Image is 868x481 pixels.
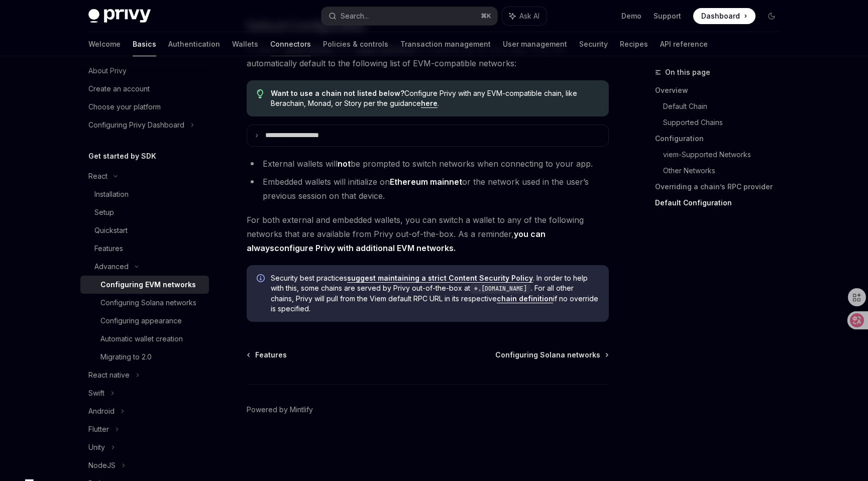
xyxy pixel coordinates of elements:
[133,32,156,56] a: Basics
[421,99,438,108] a: here
[80,294,209,312] a: Configuring Solana networks
[94,261,129,273] div: Advanced
[94,206,114,218] div: Setup
[271,88,599,108] span: Configure Privy with any EVM-compatible chain, like Berachain, Monad, or Story per the guidance .
[80,98,209,116] a: Choose your platform
[100,351,152,363] div: Migrating to 2.0
[88,83,150,95] div: Create an account
[88,32,121,56] a: Welcome
[270,32,311,56] a: Connectors
[347,274,533,283] a: suggest maintaining a strict Content Security Policy
[660,32,708,56] a: API reference
[655,179,788,195] a: Overriding a chain’s RPC provider
[323,32,388,56] a: Policies & controls
[100,297,196,309] div: Configuring Solana networks
[248,350,287,360] a: Features
[502,7,547,25] button: Ask AI
[247,42,609,70] span: If neither nor is explicitly set for your app, Privy will automatically default to the following ...
[621,11,641,21] a: Demo
[663,147,788,163] a: viem-Supported Networks
[80,276,209,294] a: Configuring EVM networks
[88,387,104,399] div: Swift
[655,131,788,147] a: Configuration
[88,441,105,453] div: Unity
[100,315,182,327] div: Configuring appearance
[255,350,287,360] span: Features
[80,203,209,221] a: Setup
[94,243,123,255] div: Features
[495,350,608,360] a: Configuring Solana networks
[247,213,609,255] span: For both external and embedded wallets, you can switch a wallet to any of the following networks ...
[481,12,491,20] span: ⌘ K
[100,333,183,345] div: Automatic wallet creation
[88,101,161,113] div: Choose your platform
[390,177,462,187] strong: Ethereum mainnet
[663,163,788,179] a: Other Networks
[88,405,115,417] div: Android
[663,114,788,131] a: Supported Chains
[400,32,491,56] a: Transaction management
[701,11,740,21] span: Dashboard
[654,11,681,21] a: Support
[80,312,209,330] a: Configuring appearance
[88,459,116,471] div: NodeJS
[247,175,609,203] li: Embedded wallets will initialize on or the network used in the user’s previous session on that de...
[663,98,788,114] a: Default Chain
[232,32,258,56] a: Wallets
[80,185,209,203] a: Installation
[519,11,539,21] span: Ask AI
[693,8,755,24] a: Dashboard
[80,80,209,98] a: Create an account
[88,9,151,23] img: dark logo
[257,89,264,98] svg: Tip
[257,274,267,284] svg: Info
[271,273,599,314] span: Security best practices . In order to help with this, some chains are served by Privy out-of-the-...
[274,243,454,254] a: configure Privy with additional EVM networks
[495,350,600,360] span: Configuring Solana networks
[88,150,156,162] h5: Get started by SDK
[247,229,546,254] strong: you can always .
[764,8,780,24] button: Toggle dark mode
[88,423,109,435] div: Flutter
[341,10,369,22] div: Search...
[665,66,710,78] span: On this page
[655,195,788,211] a: Default Configuration
[321,7,497,25] button: Search...⌘K
[247,405,313,415] a: Powered by Mintlify
[88,119,184,131] div: Configuring Privy Dashboard
[80,239,209,258] a: Features
[655,82,788,98] a: Overview
[271,89,404,97] strong: Want to use a chain not listed below?
[503,32,567,56] a: User management
[620,32,648,56] a: Recipes
[497,294,553,303] a: chain definition
[80,330,209,348] a: Automatic wallet creation
[80,221,209,239] a: Quickstart
[338,159,351,169] strong: not
[80,348,209,366] a: Migrating to 2.0
[94,188,129,200] div: Installation
[88,369,130,381] div: React native
[247,157,609,171] li: External wallets will be prompted to switch networks when connecting to your app.
[168,32,220,56] a: Authentication
[94,224,128,236] div: Quickstart
[579,32,608,56] a: Security
[470,284,531,294] code: *.[DOMAIN_NAME]
[100,279,196,291] div: Configuring EVM networks
[88,170,107,182] div: React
